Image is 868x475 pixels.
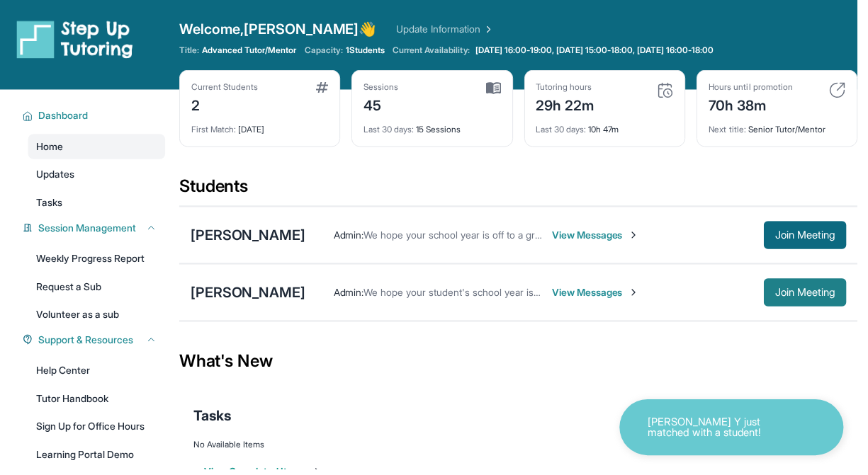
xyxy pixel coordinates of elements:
[368,94,403,117] div: 45
[773,224,857,252] button: Join Meeting
[33,224,159,238] button: Session Management
[181,177,868,208] div: Students
[482,45,723,57] span: [DATE] 16:00-19:00, [DATE] 15:00-18:00, [DATE] 16:00-18:00
[28,249,167,275] a: Weekly Progress Report
[181,334,868,396] div: What's New
[17,20,135,59] img: logo
[543,125,594,136] span: Last 30 days :
[368,83,403,94] div: Sessions
[28,164,167,190] a: Updates
[543,117,682,137] div: 10h 47m
[193,286,309,306] div: [PERSON_NAME]
[193,83,261,94] div: Current Students
[37,198,63,212] span: Tasks
[350,45,390,57] span: 1 Students
[33,337,159,351] button: Support & Resources
[308,45,347,57] span: Capacity:
[558,289,647,303] span: View Messages
[39,110,89,125] span: Dashboard
[558,231,647,245] span: View Messages
[28,362,167,388] a: Help Center
[398,45,475,57] span: Current Availability:
[368,125,419,136] span: Last 30 days :
[181,20,381,40] span: Welcome, [PERSON_NAME] 👋
[37,142,64,156] span: Home
[337,290,368,302] span: Admin :
[784,292,845,300] span: Join Meeting
[717,117,856,137] div: Senior Tutor/Mentor
[636,232,647,244] img: Chevron-Right
[193,228,309,248] div: [PERSON_NAME]
[492,83,507,96] img: card
[717,125,755,136] span: Next title :
[33,110,159,125] button: Dashboard
[773,282,857,310] button: Join Meeting
[479,45,726,57] a: [DATE] 16:00-19:00, [DATE] 15:00-18:00, [DATE] 16:00-18:00
[28,391,167,416] a: Tutor Handbook
[196,445,854,456] div: No Available Items
[486,23,500,37] img: Chevron Right
[204,45,299,57] span: Advanced Tutor/Mentor
[784,234,845,242] span: Join Meeting
[28,419,167,445] a: Sign Up for Office Hours
[320,83,332,94] img: card
[28,277,167,303] a: Request a Sub
[193,94,261,117] div: 2
[636,290,647,302] img: Chevron-Right
[543,83,602,94] div: Tutoring hours
[543,94,602,117] div: 29h 22m
[665,83,682,100] img: card
[28,447,167,473] a: Learning Portal Demo
[401,23,500,37] a: Update Information
[196,411,235,430] span: Tasks
[717,94,802,117] div: 70h 38m
[28,136,167,161] a: Home
[37,170,76,184] span: Updates
[717,83,802,94] div: Hours until promotion
[368,117,507,137] div: 15 Sessions
[181,45,201,57] span: Title:
[28,306,167,331] a: Volunteer as a sub
[337,231,368,244] span: Admin :
[193,117,332,137] div: [DATE]
[839,83,856,100] img: card
[39,224,137,238] span: Session Management
[28,193,167,218] a: Tasks
[193,125,239,136] span: First Match :
[39,337,135,351] span: Support & Resources
[655,421,797,445] p: [PERSON_NAME] Y just matched with a student!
